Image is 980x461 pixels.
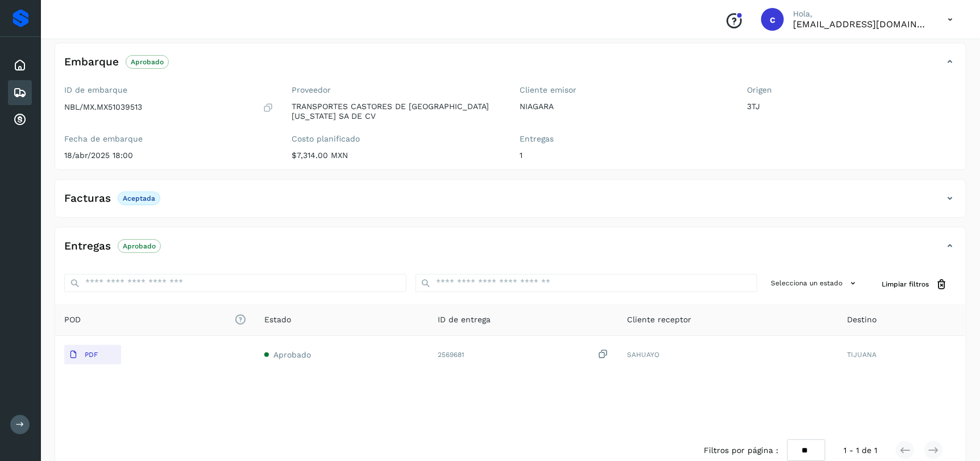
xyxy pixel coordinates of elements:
[292,151,502,160] p: $7,314.00 MXN
[131,58,164,66] p: Aprobado
[748,102,957,111] p: 3TJ
[55,52,966,81] div: EmbarqueAprobado
[704,445,778,456] span: Filtros por página :
[64,56,119,69] h4: Embarque
[64,102,142,112] p: NBL/MX.MX51039513
[848,314,877,326] span: Destino
[85,351,98,359] p: PDF
[8,80,32,105] div: Embarques
[520,134,729,144] label: Entregas
[8,53,32,78] div: Inicio
[520,102,729,111] p: NIAGARA
[64,345,121,364] button: PDF
[838,336,966,373] td: TIJUANA
[292,102,502,121] p: TRANSPORTES CASTORES DE [GEOGRAPHIC_DATA][US_STATE] SA DE CV
[520,151,729,160] p: 1
[873,274,957,295] button: Limpiar filtros
[793,9,929,19] p: Hola,
[292,85,502,95] label: Proveedor
[748,85,957,95] label: Origen
[64,192,111,205] h4: Facturas
[628,314,692,326] span: Cliente receptor
[618,336,838,373] td: SAHUAYO
[264,314,291,326] span: Estado
[292,134,502,144] label: Costo planificado
[64,240,111,253] h4: Entregas
[520,85,729,95] label: Cliente emisor
[438,348,609,360] div: 2569681
[8,107,32,132] div: Cuentas por cobrar
[844,445,877,456] span: 1 - 1 de 1
[123,194,155,202] p: Aceptada
[766,274,863,293] button: Selecciona un estado
[438,314,491,326] span: ID de entrega
[64,314,246,326] span: POD
[793,19,929,30] p: cuentasespeciales8_met@castores.com.mx
[882,279,929,289] span: Limpiar filtros
[64,151,274,160] p: 18/abr/2025 18:00
[64,134,274,144] label: Fecha de embarque
[55,189,966,217] div: FacturasAceptada
[55,236,966,265] div: EntregasAprobado
[273,350,311,359] span: Aprobado
[64,85,274,95] label: ID de embarque
[123,242,156,250] p: Aprobado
